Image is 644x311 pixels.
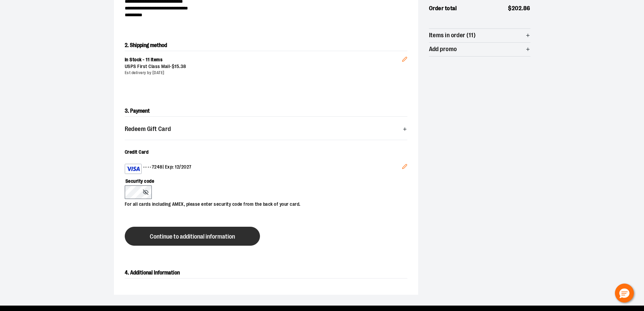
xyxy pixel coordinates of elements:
span: Items in order (11) [429,32,476,39]
div: In Stock - 11 items [125,57,402,63]
span: Continue to additional information [150,234,235,240]
span: 86 [523,5,530,12]
img: Visa card example showing the 16-digit card number on the front of the card [126,165,140,173]
span: Redeem Gift Card [125,126,171,132]
div: Est delivery by [DATE] [125,70,402,76]
span: $ [172,64,175,69]
div: •••• 7248 | Exp: 12/2027 [125,164,402,174]
span: 38 [181,64,186,69]
span: Order total [429,4,457,13]
span: . [522,5,523,12]
span: 202 [512,5,522,12]
span: Credit Card [125,149,149,155]
span: 15 [174,64,179,69]
button: Add promo [429,43,530,56]
button: Redeem Gift Card [125,122,407,136]
button: Edit [397,158,413,177]
button: Edit [397,46,413,69]
span: $ [508,5,512,12]
span: . [179,64,181,69]
div: USPS First Class Mail - [125,63,402,70]
h2: 4. Additional Information [125,267,407,279]
h2: 2. Shipping method [125,40,407,51]
button: Hello, have a question? Let’s chat. [615,284,634,303]
button: Items in order (11) [429,29,530,42]
label: Security code [125,174,401,185]
p: For all cards including AMEX, please enter security code from the back of your card. [125,199,401,208]
button: Continue to additional information [125,227,260,246]
h2: 3. Payment [125,106,407,117]
span: Add promo [429,46,457,52]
